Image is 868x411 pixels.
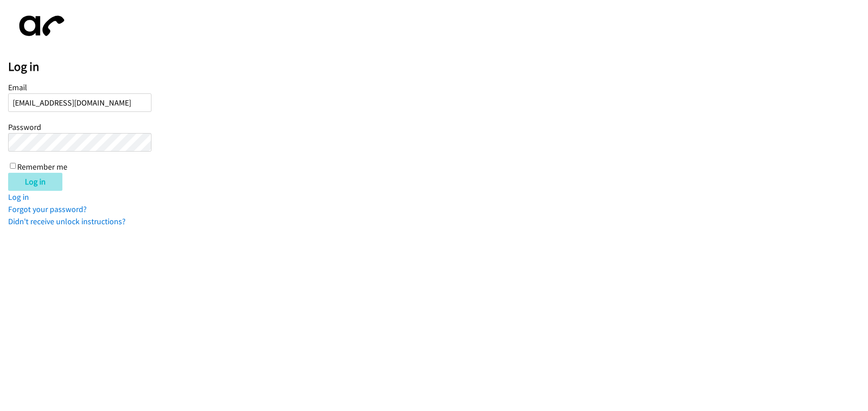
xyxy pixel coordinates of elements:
input: Log in [8,173,62,191]
a: Forgot your password? [8,204,87,214]
label: Password [8,122,41,132]
label: Email [8,82,27,92]
img: aphone-8a226864a2ddd6a5e75d1ebefc011f4aa8f32683c2d82f3fb0802fe031f96514.svg [8,8,71,44]
a: Log in [8,192,29,202]
label: Remember me [17,162,67,172]
h2: Log in [8,59,868,74]
a: Didn't receive unlock instructions? [8,216,126,226]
